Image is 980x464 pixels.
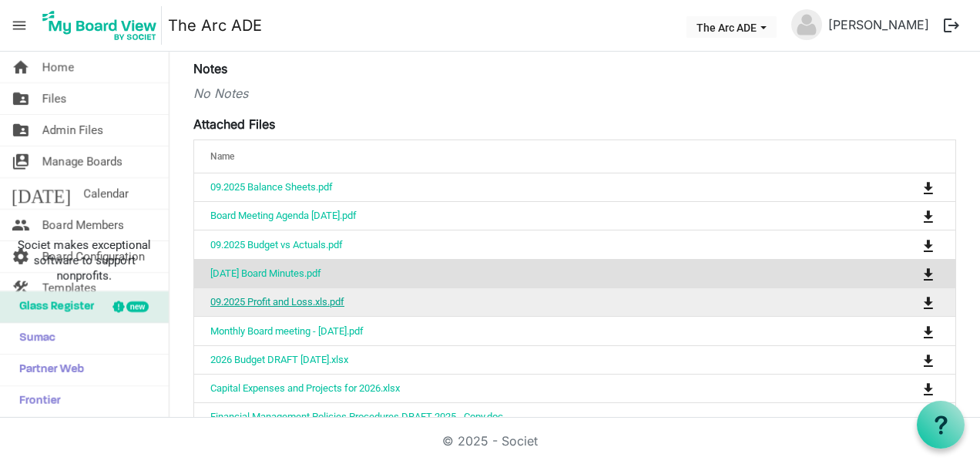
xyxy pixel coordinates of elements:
[918,406,939,428] button: Download
[12,291,94,322] span: Glass Register
[791,9,822,40] img: no-profile-picture.svg
[210,181,333,193] a: 09.2025 Balance Sheets.pdf
[859,201,955,230] td: is Command column column header
[194,316,859,345] td: Monthly Board meeting - October 15 2025.pdf is template cell column header Name
[918,378,939,399] button: Download
[194,230,859,258] td: 09.2025 Budget vs Actuals.pdf is template cell column header Name
[12,210,30,240] span: people
[442,433,538,449] a: © 2025 - Societ
[12,178,71,209] span: [DATE]
[12,323,55,354] span: Sumac
[193,115,275,133] label: Attached Files
[822,9,935,40] a: [PERSON_NAME]
[859,316,955,345] td: is Command column column header
[38,6,162,45] img: My Board View Logo
[168,10,262,41] a: The Arc ADE
[859,259,955,287] td: is Command column column header
[859,287,955,316] td: is Command column column header
[210,267,321,279] a: [DATE] Board Minutes.pdf
[12,355,84,385] span: Partner Web
[210,354,348,365] a: 2026 Budget DRAFT [DATE].xlsx
[38,6,168,45] a: My Board View Logo
[918,291,939,313] button: Download
[918,320,939,341] button: Download
[83,178,129,209] span: Calendar
[12,83,30,114] span: folder_shared
[5,11,34,40] span: menu
[12,115,30,146] span: folder_shared
[918,263,939,284] button: Download
[210,239,343,250] a: 09.2025 Budget vs Actuals.pdf
[210,411,503,422] a: Financial Management Policies Procedures DRAFT 2025 - Copy.doc
[918,177,939,198] button: Download
[859,173,955,201] td: is Command column column header
[210,382,400,394] a: Capital Expenses and Projects for 2026.xlsx
[7,237,162,284] span: Societ makes exceptional software to support nonprofits.
[210,151,234,162] span: Name
[194,259,859,287] td: 09.17.2025 Board Minutes.pdf is template cell column header Name
[194,402,859,431] td: Financial Management Policies Procedures DRAFT 2025 - Copy.doc is template cell column header Name
[42,115,103,146] span: Admin Files
[210,296,344,308] a: 09.2025 Profit and Loss.xls.pdf
[194,345,859,374] td: 2026 Budget DRAFT 9.16.2025.xlsx is template cell column header Name
[194,374,859,402] td: Capital Expenses and Projects for 2026.xlsx is template cell column header Name
[194,201,859,230] td: Board Meeting Agenda October 15 2025.pdf is template cell column header Name
[918,349,939,371] button: Download
[12,386,61,417] span: Frontier
[859,230,955,258] td: is Command column column header
[859,402,955,431] td: is Command column column header
[918,205,939,227] button: Download
[42,83,67,114] span: Files
[193,59,227,78] label: Notes
[935,9,968,42] button: logout
[126,301,149,312] div: new
[194,287,859,316] td: 09.2025 Profit and Loss.xls.pdf is template cell column header Name
[12,52,30,82] span: home
[42,210,124,240] span: Board Members
[194,173,859,201] td: 09.2025 Balance Sheets.pdf is template cell column header Name
[210,210,357,221] a: Board Meeting Agenda [DATE].pdf
[210,325,364,337] a: Monthly Board meeting - [DATE].pdf
[859,374,955,402] td: is Command column column header
[686,16,777,38] button: The Arc ADE dropdownbutton
[12,146,30,177] span: switch_account
[42,146,123,177] span: Manage Boards
[918,234,939,255] button: Download
[42,52,74,82] span: Home
[193,84,956,103] div: No Notes
[859,345,955,374] td: is Command column column header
